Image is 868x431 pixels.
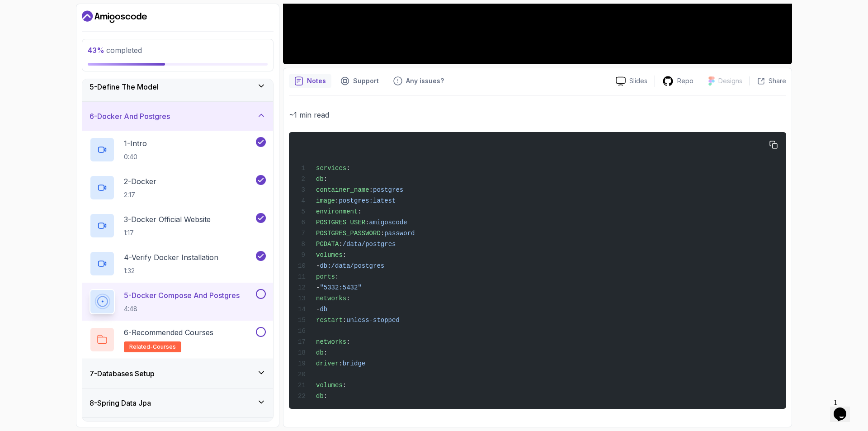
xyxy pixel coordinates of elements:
[769,76,786,85] p: Share
[320,262,384,270] span: db:/data/postgres
[124,252,218,263] p: 4 - Verify Docker Installation
[316,219,365,226] span: POSTGRES_USER
[124,138,147,149] p: 1 - Intro
[343,360,365,367] span: bridge
[343,317,346,324] span: :
[316,197,335,204] span: image
[289,109,786,121] p: ~1 min read
[346,295,350,302] span: :
[316,360,339,367] span: driver
[365,219,369,226] span: :
[373,186,403,194] span: postgres
[82,9,147,24] a: Dashboard
[316,208,358,215] span: environment
[316,273,335,280] span: ports
[124,304,240,313] p: 4:48
[316,186,369,194] span: container_name
[335,273,339,280] span: :
[90,175,266,200] button: 2-Docker2:17
[369,219,407,226] span: amigoscode
[82,72,273,101] button: 5-Define The Model
[129,343,176,350] span: related-courses
[324,393,327,400] span: :
[343,251,346,259] span: :
[82,359,273,388] button: 7-Databases Setup
[124,228,211,237] p: 1:17
[346,338,350,346] span: :
[320,306,327,313] span: db
[406,76,444,85] p: Any issues?
[124,290,240,301] p: 5 - Docker Compose And Postgres
[124,327,213,338] p: 6 - Recommended Courses
[124,266,218,275] p: 1:32
[343,241,396,248] span: /data/postgres
[90,327,266,352] button: 6-Recommended Coursesrelated-courses
[339,241,342,248] span: :
[369,186,373,194] span: :
[346,165,350,172] span: :
[320,284,361,291] span: "5332:5432"
[335,197,339,204] span: :
[346,317,400,324] span: unless-stopped
[316,295,346,302] span: networks
[316,241,339,248] span: PGDATA
[90,398,151,408] h3: 8 - Spring Data Jpa
[90,368,155,379] h3: 7 - Databases Setup
[324,349,327,356] span: :
[316,306,320,313] span: -
[289,74,331,88] button: notes button
[358,208,361,215] span: :
[343,382,346,389] span: :
[718,76,742,85] p: Designs
[90,289,266,314] button: 5-Docker Compose And Postgres4:48
[335,74,384,88] button: Support button
[316,317,343,324] span: restart
[339,360,342,367] span: :
[381,230,384,237] span: :
[339,197,396,204] span: postgres:latest
[830,395,859,422] iframe: chat widget
[90,81,159,92] h3: 5 - Define The Model
[88,46,142,55] span: completed
[353,76,379,85] p: Support
[316,349,324,356] span: db
[316,338,346,346] span: networks
[82,388,273,417] button: 8-Spring Data Jpa
[316,393,324,400] span: db
[609,76,655,86] a: Slides
[90,137,266,162] button: 1-Intro0:40
[316,382,343,389] span: volumes
[90,111,170,122] h3: 6 - Docker And Postgres
[324,175,327,183] span: :
[677,76,693,85] p: Repo
[316,284,320,291] span: -
[629,76,647,85] p: Slides
[316,251,343,259] span: volumes
[124,176,156,187] p: 2 - Docker
[124,214,211,225] p: 3 - Docker Official Website
[82,102,273,131] button: 6-Docker And Postgres
[655,76,701,87] a: Repo
[124,152,147,161] p: 0:40
[316,262,320,270] span: -
[90,251,266,276] button: 4-Verify Docker Installation1:32
[384,230,415,237] span: password
[307,76,326,85] p: Notes
[316,230,381,237] span: POSTGRES_PASSWORD
[316,165,346,172] span: services
[90,213,266,238] button: 3-Docker Official Website1:17
[124,190,156,199] p: 2:17
[316,175,324,183] span: db
[750,76,786,85] button: Share
[88,46,104,55] span: 43 %
[388,74,449,88] button: Feedback button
